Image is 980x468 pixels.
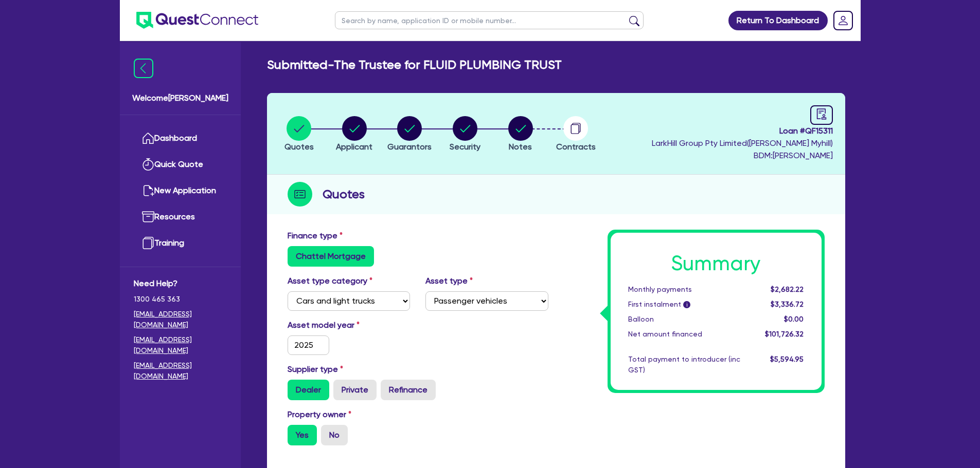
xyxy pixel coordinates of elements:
[728,11,828,30] a: Return To Dashboard
[830,7,857,34] a: Dropdown toggle
[134,59,153,78] img: icon-menu-close
[652,138,833,148] span: LarkHill Group Pty Limited ( [PERSON_NAME] Myhill )
[288,182,312,207] img: step-icon
[335,11,644,29] input: Search by name, application ID or mobile number...
[134,360,227,382] a: [EMAIL_ADDRESS][DOMAIN_NAME]
[683,301,690,308] span: i
[771,285,804,293] span: $2,682.22
[387,142,432,152] span: Guarantors
[288,425,317,445] label: Yes
[288,363,343,376] label: Supplier type
[321,425,348,445] label: No
[810,105,833,125] a: audit
[508,116,533,154] button: Notes
[134,277,227,290] span: Need Help?
[142,184,154,197] img: new-application
[425,275,473,287] label: Asset type
[288,380,329,400] label: Dealer
[335,116,373,154] button: Applicant
[288,246,374,267] label: Chattel Mortgage
[284,142,314,152] span: Quotes
[770,355,804,363] span: $5,594.95
[142,237,154,249] img: training
[134,294,227,305] span: 1300 465 363
[556,142,596,152] span: Contracts
[288,230,343,242] label: Finance type
[142,211,154,223] img: resources
[620,329,748,340] div: Net amount financed
[449,116,481,154] button: Security
[816,108,827,120] span: audit
[509,142,532,152] span: Notes
[134,152,227,178] a: Quick Quote
[142,158,154,171] img: quick-quote
[620,284,748,295] div: Monthly payments
[652,149,833,162] span: BDM: [PERSON_NAME]
[784,315,804,323] span: $0.00
[652,125,833,137] span: Loan # QF15311
[556,116,596,154] button: Contracts
[136,12,258,29] img: quest-connect-logo-blue
[620,354,748,376] div: Total payment to introducer (inc GST)
[280,319,418,331] label: Asset model year
[387,116,432,154] button: Guarantors
[333,380,377,400] label: Private
[620,299,748,310] div: First instalment
[620,314,748,325] div: Balloon
[628,251,804,276] h1: Summary
[381,380,436,400] label: Refinance
[134,334,227,356] a: [EMAIL_ADDRESS][DOMAIN_NAME]
[134,309,227,330] a: [EMAIL_ADDRESS][DOMAIN_NAME]
[288,408,351,421] label: Property owner
[771,300,804,308] span: $3,336.72
[134,125,227,152] a: Dashboard
[323,185,365,203] h2: Quotes
[284,116,314,154] button: Quotes
[134,204,227,230] a: Resources
[288,275,372,287] label: Asset type category
[450,142,480,152] span: Security
[336,142,372,152] span: Applicant
[134,178,227,204] a: New Application
[132,92,228,104] span: Welcome [PERSON_NAME]
[267,58,562,72] h2: Submitted - The Trustee for FLUID PLUMBING TRUST
[134,230,227,256] a: Training
[765,330,804,338] span: $101,726.32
